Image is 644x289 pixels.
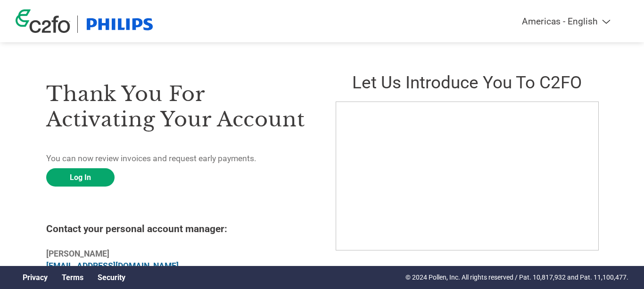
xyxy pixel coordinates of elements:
[85,16,155,33] img: Philips
[336,72,598,93] h2: Let us introduce you to C2FO
[46,261,179,271] a: [EMAIL_ADDRESS][DOMAIN_NAME]
[16,9,70,33] img: c2fo logo
[62,273,83,282] a: Terms
[98,273,125,282] a: Security
[46,152,308,164] p: You can now review invoices and request early payments.
[46,168,115,187] a: Log In
[46,223,308,234] h4: Contact your personal account manager:
[405,273,628,282] p: © 2024 Pollen, Inc. All rights reserved / Pat. 10,817,932 and Pat. 11,100,477.
[23,273,48,282] a: Privacy
[46,249,109,258] b: [PERSON_NAME]
[46,81,308,132] h3: Thank you for activating your account
[336,102,599,250] iframe: C2FO Introduction Video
